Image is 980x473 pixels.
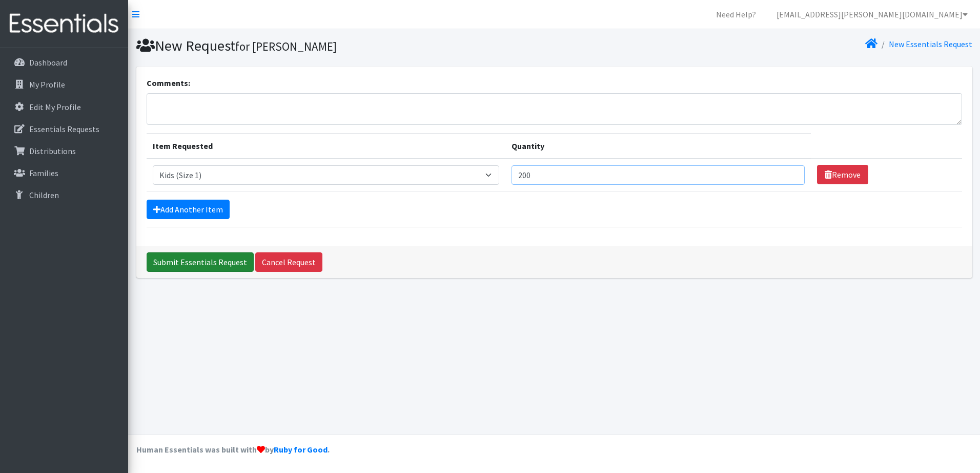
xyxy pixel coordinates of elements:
[29,168,58,178] p: Families
[147,77,190,89] label: Comments:
[4,7,124,41] img: HumanEssentials
[255,252,322,272] a: Cancel Request
[29,124,99,134] p: Essentials Requests
[817,165,868,184] a: Remove
[29,79,65,90] p: My Profile
[4,119,124,139] a: Essentials Requests
[235,39,337,54] small: for [PERSON_NAME]
[136,444,330,455] strong: Human Essentials was built with by .
[29,57,67,68] p: Dashboard
[147,252,254,272] input: Submit Essentials Request
[4,74,124,95] a: My Profile
[768,4,976,25] a: [EMAIL_ADDRESS][PERSON_NAME][DOMAIN_NAME]
[29,190,59,200] p: Children
[889,39,972,49] a: New Essentials Request
[505,133,811,159] th: Quantity
[4,163,124,183] a: Families
[708,4,764,25] a: Need Help?
[4,185,124,205] a: Children
[4,141,124,161] a: Distributions
[136,37,550,55] h1: New Request
[147,133,506,159] th: Item Requested
[147,200,230,219] a: Add Another Item
[29,102,81,112] p: Edit My Profile
[4,52,124,73] a: Dashboard
[274,444,328,455] a: Ruby for Good
[29,146,76,156] p: Distributions
[4,97,124,117] a: Edit My Profile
